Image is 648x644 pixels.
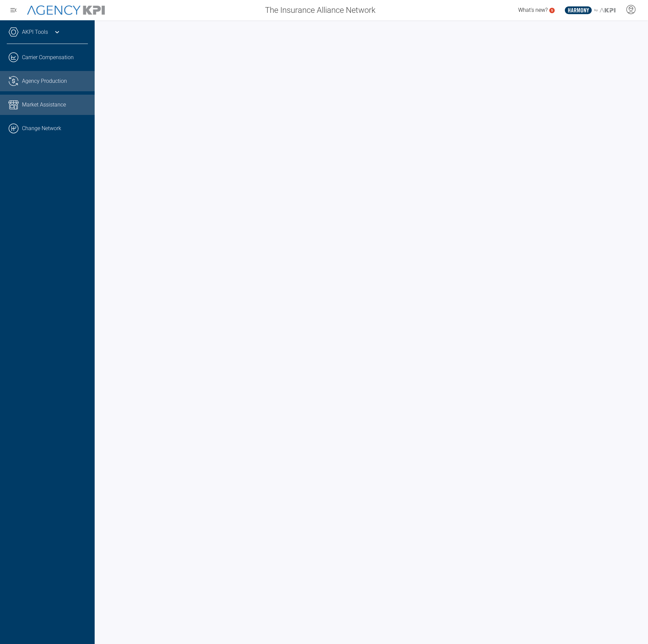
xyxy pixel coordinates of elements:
span: The Insurance Alliance Network [265,4,376,16]
span: Market Assistance [22,101,66,109]
a: AKPI Tools [22,28,48,36]
img: AgencyKPI [27,5,105,15]
a: 5 [549,8,555,13]
span: Agency Production [22,77,67,85]
span: What's new? [518,7,548,13]
text: 5 [551,8,553,12]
